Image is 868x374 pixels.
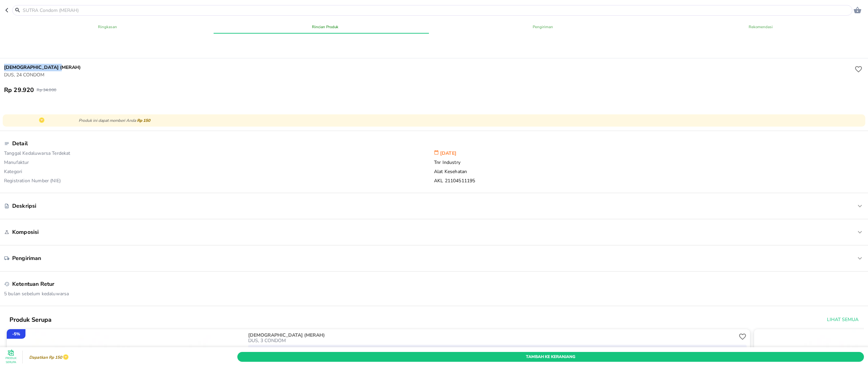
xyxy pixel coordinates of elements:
input: SUTRA Condom (MERAH) [22,7,851,14]
span: Rekomendasi [656,23,865,30]
p: Kategori [4,168,434,177]
p: Pengiriman [12,255,41,262]
p: Registration Number (NIE) [4,177,434,184]
span: Ringkasan [3,23,212,30]
p: 5 bulan sebelum kedaluwarsa [4,288,864,297]
span: Lihat Semua [827,316,859,324]
span: indicator [214,33,429,34]
div: Deskripsi [4,199,864,213]
p: Tnr Industry [434,159,864,168]
p: Komposisi [12,228,39,236]
span: Diskon hingga 17% [251,346,744,353]
button: Diskon hingga 17% [248,345,747,354]
p: [DEMOGRAPHIC_DATA] (MERAH) [248,333,736,338]
span: Rp 150 [137,118,150,123]
button: Produk Serupa [4,350,18,364]
p: Rp 29.920 [4,86,34,94]
div: Pengiriman [4,251,864,266]
p: Ketentuan Retur [12,280,54,288]
div: DetailTanggal Kedaluwarsa Terdekat[DATE]ManufakturTnr IndustryKategoriAlat KesehatanRegistration ... [4,136,864,187]
h6: [DEMOGRAPHIC_DATA] (MERAH) [4,64,853,71]
div: Komposisi [4,225,864,240]
p: Manufaktur [4,159,434,168]
p: Produk Serupa [4,356,18,364]
p: Deskripsi [12,202,36,210]
div: Ketentuan Retur5 bulan sebelum kedaluwarsa [4,277,864,300]
p: Detail [12,140,28,147]
button: Tambah Ke Keranjang [237,352,864,362]
p: - 5 % [12,331,20,337]
span: Pengiriman [438,23,648,30]
p: Produk ini dapat memberi Anda [79,117,861,124]
p: Alat Kesehatan [434,168,864,177]
p: Rp 34.000 [37,87,56,93]
button: Lihat Semua [824,314,860,326]
span: Tambah Ke Keranjang [242,353,859,360]
span: Rincian Produk [220,23,430,30]
p: Tanggal Kedaluwarsa Terdekat [4,150,434,159]
p: Dapatkan Rp 150 [27,355,62,360]
p: DUS, 3 CONDOM [248,338,737,343]
p: [DATE] [434,150,864,159]
p: DUS, 24 CONDOM [4,71,853,78]
p: AKL 21104511195 [434,177,864,184]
